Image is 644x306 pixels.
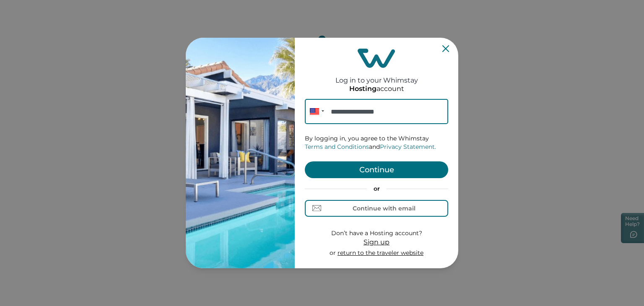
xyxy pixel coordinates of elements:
[353,205,415,212] div: Continue with email
[442,45,449,52] button: Close
[305,143,369,150] a: Terms and Conditions
[349,85,377,93] p: Hosting
[338,249,423,257] a: return to the traveler website
[349,85,404,93] p: account
[186,38,295,268] img: auth-banner
[358,49,395,68] img: login-logo
[305,161,448,178] button: Continue
[305,200,448,217] button: Continue with email
[305,185,448,193] p: or
[330,249,423,257] p: or
[305,135,448,151] p: By logging in, you agree to the Whimstay and
[364,238,390,246] span: Sign up
[305,99,327,124] div: United States: + 1
[335,68,418,84] h2: Log in to your Whimstay
[380,143,436,150] a: Privacy Statement.
[330,229,423,238] p: Don’t have a Hosting account?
